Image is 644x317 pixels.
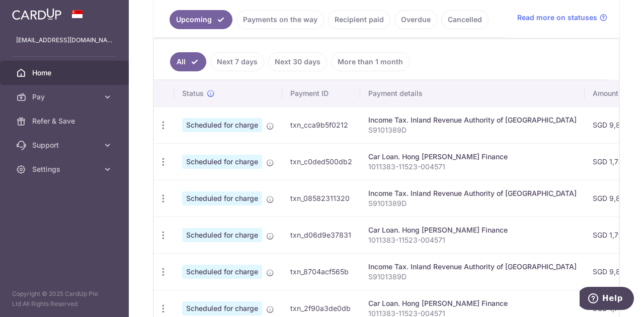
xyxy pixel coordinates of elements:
[182,191,262,205] span: Scheduled for charge
[282,253,360,290] td: txn_8704acf565b
[282,180,360,217] td: txn_08582311320
[368,115,577,125] div: Income Tax. Inland Revenue Authority of [GEOGRAPHIC_DATA]
[517,13,607,23] a: Read more on statuses
[368,225,577,235] div: Car Loan. Hong [PERSON_NAME] Finance
[182,301,262,315] span: Scheduled for charge
[282,143,360,180] td: txn_c0ded500db2
[368,188,577,198] div: Income Tax. Inland Revenue Authority of [GEOGRAPHIC_DATA]
[368,125,577,135] p: S9101389D
[268,52,327,71] a: Next 30 days
[182,118,262,132] span: Scheduled for charge
[32,92,99,102] span: Pay
[12,8,61,20] img: CardUp
[236,10,324,29] a: Payments on the way
[441,10,489,29] a: Cancelled
[331,52,410,71] a: More than 1 month
[32,140,99,150] span: Support
[170,52,206,71] a: All
[368,235,577,245] p: 1011383-11523-004571
[360,80,585,107] th: Payment details
[182,228,262,242] span: Scheduled for charge
[282,80,360,107] th: Payment ID
[16,35,113,45] p: [EMAIL_ADDRESS][DOMAIN_NAME]
[517,13,597,23] span: Read more on statuses
[368,262,577,272] div: Income Tax. Inland Revenue Authority of [GEOGRAPHIC_DATA]
[368,298,577,308] div: Car Loan. Hong [PERSON_NAME] Finance
[32,68,99,78] span: Home
[368,152,577,162] div: Car Loan. Hong [PERSON_NAME] Finance
[368,162,577,172] p: 1011383-11523-004571
[282,107,360,143] td: txn_cca9b5f0212
[328,10,390,29] a: Recipient paid
[368,198,577,208] p: S9101389D
[210,52,264,71] a: Next 7 days
[32,164,99,174] span: Settings
[182,155,262,169] span: Scheduled for charge
[368,272,577,282] p: S9101389D
[182,265,262,279] span: Scheduled for charge
[593,88,618,98] span: Amount
[580,287,634,312] iframe: Opens a widget where you can find more information
[282,217,360,253] td: txn_d06d9e37831
[394,10,437,29] a: Overdue
[170,10,232,29] a: Upcoming
[182,88,204,98] span: Status
[32,116,99,126] span: Refer & Save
